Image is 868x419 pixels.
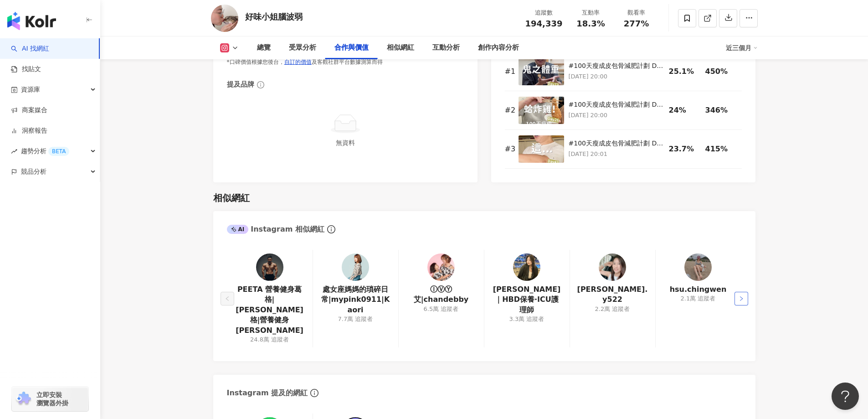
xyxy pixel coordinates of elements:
[595,305,630,313] div: 2.2萬 追蹤者
[832,383,859,410] iframe: Help Scout Beacon - Open
[227,224,324,234] div: Instagram 相似網紅
[334,42,369,53] div: 合作與價值
[576,19,605,28] span: 18.3%
[250,336,289,344] div: 24.8萬 追蹤者
[227,80,254,89] div: 提及品牌
[669,67,701,77] div: 25.1%
[684,253,712,281] img: KOL Avatar
[424,305,459,313] div: 6.5萬 追蹤者
[681,295,716,303] div: 2.1萬 追蹤者
[213,191,250,204] div: 相似網紅
[11,148,17,155] span: rise
[289,42,316,53] div: 受眾分析
[21,79,40,100] span: 資源庫
[427,253,455,281] img: KOL Avatar
[705,144,737,154] div: 415%
[256,80,266,90] span: info-circle
[569,72,664,82] p: [DATE] 20:00
[256,253,283,285] a: KOL Avatar
[342,253,369,281] img: KOL Avatar
[670,285,727,295] a: hsu.chingwen
[478,42,519,53] div: 創作內容分析
[599,253,626,285] a: KOL Avatar
[11,44,49,53] a: searchAI 找網紅
[619,8,654,17] div: 觀看率
[7,12,56,30] img: logo
[11,126,47,135] a: 洞察報告
[705,67,737,77] div: 450%
[245,11,303,22] div: 好味小姐腦波弱
[11,106,47,115] a: 商案媒合
[599,253,626,281] img: KOL Avatar
[320,285,391,315] a: 處女座媽媽的瑣碎日常|mypink0911|Kaori
[505,105,514,115] div: # 2
[519,135,564,163] img: #100天瘦成皮包骨減肥計劃 D43 要重返8字頭了嗎？😱😱 抽筋膜槍的方法 追蹤腦波弱ig 這篇影片留言加公開分享限動（要公開喔！） 6/9 在腦波弱發布得獎者～ 大家好我阿斷啦 這系列影片 ...
[338,315,373,323] div: 7.7萬 追蹤者
[432,42,460,53] div: 互動分析
[48,147,69,156] div: BETA
[21,161,46,182] span: 競品分析
[569,110,664,120] p: [DATE] 20:00
[734,292,748,305] button: right
[669,105,701,115] div: 24%
[505,67,514,77] div: # 1
[427,253,455,285] a: KOL Avatar
[227,225,249,234] div: AI
[492,285,562,315] a: [PERSON_NAME]｜HBD保養·ICU護理師
[513,253,540,285] a: KOL Avatar
[519,97,564,124] img: #100天瘦成皮包骨減肥計劃 D26 本集推薦吃炸雞一起觀看！ 大家好我阿斷啦 這系列影片 是一個生活紀錄與實驗、挑戰 大家有減重需求 請尋求專業人士建議👍
[284,59,312,65] a: 自訂的價值
[569,139,664,148] div: #100天瘦成皮包骨減肥計劃 D43 要重返8字頭了嗎？😱😱 抽筋膜槍的方法 追蹤腦波弱ig 這篇影片留言加公開分享限動（要公開喔！） 6/9 在腦波弱發布得獎者～ 大家好我阿斷啦 這系列影片 ...
[221,292,234,305] button: left
[726,41,758,55] div: 近三個月
[342,253,369,285] a: KOL Avatar
[669,144,701,154] div: 23.7%
[12,387,88,411] a: chrome extension立即安裝 瀏覽器外掛
[519,58,564,85] img: #100天瘦成皮包骨減肥計劃 D72 這是什麼鬼之體重？！ 來來來，直接抽兩件小時脆脆的惡鬼下班T恤 即日起在此影片留言＋公開限動分享 7/7 抽出兩位～得獎者（在限動公布喔！） 大家好我阿斷啦...
[505,144,514,154] div: # 3
[525,8,563,17] div: 追蹤數
[21,141,69,161] span: 趨勢分析
[11,65,41,74] a: 找貼文
[624,19,649,28] span: 277%
[234,285,305,336] a: PEETA 營養健身葛格|[PERSON_NAME]格|營養健身[PERSON_NAME]
[231,138,460,148] div: 無資料
[387,42,414,53] div: 相似網紅
[211,5,238,32] img: KOL Avatar
[406,285,477,305] a: ⒾⓋⓎ 艾|chandebby
[739,296,744,301] span: right
[569,100,664,109] div: #100天瘦成皮包骨減肥計劃 D26 本集推薦吃炸雞一起觀看！ 大家好我阿斷啦 這系列影片 是一個生活紀錄與實驗、挑戰 大家有減重需求 請尋求專業人士建議👍
[15,392,32,406] img: chrome extension
[684,253,712,285] a: KOL Avatar
[574,8,608,17] div: 互動率
[525,19,563,28] span: 194,339
[256,253,283,281] img: KOL Avatar
[227,388,308,398] div: Instagram 提及的網紅
[309,388,320,398] span: info-circle
[569,62,664,71] div: #100天瘦成皮包骨減肥計劃 D72 這是什麼鬼之體重？！ 來來來，直接抽兩件小時脆脆的惡鬼下班T恤 即日起在此影片留言＋公開限動分享 7/7 抽出兩位～得獎者（在限動公布喔！） 大家好我阿斷啦...
[227,58,464,66] div: *口碑價值根據您後台， 及客觀社群平台數據測算而得
[36,391,68,407] span: 立即安裝 瀏覽器外掛
[326,224,337,235] span: info-circle
[513,253,540,281] img: KOL Avatar
[577,285,648,305] a: [PERSON_NAME].y522
[569,149,664,159] p: [DATE] 20:01
[705,105,737,115] div: 346%
[257,42,271,53] div: 總覽
[509,315,544,323] div: 3.3萬 追蹤者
